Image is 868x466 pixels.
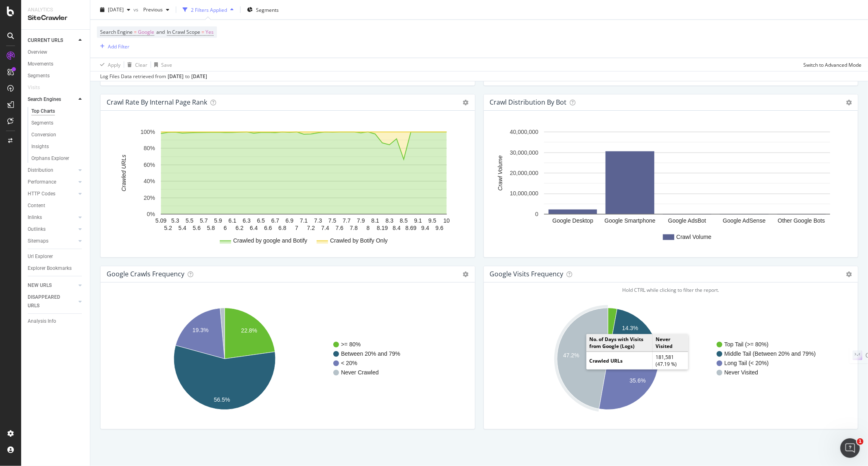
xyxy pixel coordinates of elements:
text: Never Crawled [341,370,379,376]
a: Url Explorer [28,252,84,261]
a: Conversion [31,131,84,139]
a: Search Engines [28,95,76,104]
iframe: Intercom live chat [840,438,860,458]
span: Yes [206,26,214,38]
a: HTTP Codes [28,190,76,198]
h4: google Crawls Frequency [107,269,184,280]
td: Crawled URLs [586,352,653,370]
div: SiteCrawler [28,13,83,23]
div: NEW URLS [28,281,52,290]
text: 47.2% [563,352,579,359]
button: Save [151,58,172,71]
text: 56.5% [214,397,230,403]
a: NEW URLS [28,281,76,290]
div: Outlinks [28,225,46,234]
text: 6.3 [243,218,251,224]
div: Clear [135,61,147,68]
text: 0% [147,211,155,218]
svg: A chart. [490,295,848,422]
i: Options [846,271,852,277]
text: Middle Tail (Between 20% and 79%) [724,351,816,357]
a: Overview [28,48,84,57]
button: Switch to Advanced Mode [800,58,861,71]
text: < 20% [341,360,357,367]
div: Analysis Info [28,317,56,326]
div: Content [28,201,45,210]
h4: Crawl Rate By Internal Page Rank [107,97,207,108]
h4: google Visits Frequency [490,269,564,280]
text: 9.1 [414,218,422,224]
a: Content [28,201,84,210]
text: >= 80% [341,341,361,348]
button: Previous [140,3,173,16]
span: In Crawl Scope [167,28,200,35]
text: 8.3 [385,218,394,224]
text: 8.69 [405,225,416,232]
text: 6.1 [228,218,236,224]
a: Inlinks [28,213,76,222]
text: 19.3% [192,327,209,333]
span: = [134,28,137,35]
text: 10,000,000 [509,190,538,197]
a: Sitemaps [28,237,76,245]
text: 7.8 [350,225,358,232]
a: Segments [28,72,84,80]
a: Top Charts [31,107,84,116]
text: 30,000,000 [509,149,538,156]
a: Visits [28,83,48,92]
div: DISAPPEARED URLS [28,293,69,310]
div: Apply [108,61,120,68]
text: 6.4 [250,225,258,232]
text: Google AdSense [723,218,765,224]
span: Search Engine [100,28,133,35]
text: 7.4 [321,225,329,232]
a: Outlinks [28,225,76,234]
text: Crawl Volume [496,155,503,191]
text: 6 [224,225,227,232]
text: Long Tail (< 20%) [724,360,769,367]
button: Apply [97,58,120,71]
svg: A chart. [107,124,465,251]
div: Movements [28,60,53,68]
text: 7.5 [328,218,337,224]
text: 60% [144,162,155,168]
text: 5.2 [164,225,172,232]
text: 8.5 [400,218,408,224]
text: Crawl Volume [676,234,712,241]
span: Segments [256,6,279,13]
td: No. of Days with Visits from Google (Logs) [586,334,653,352]
div: Distribution [28,166,53,175]
span: Previous [140,6,163,13]
text: 5.9 [214,218,222,224]
text: 8 [367,225,370,232]
div: A chart. [107,295,465,422]
text: 10 [444,218,450,224]
text: 8.4 [393,225,401,232]
span: Hold CTRL while clicking to filter the report. [622,287,719,293]
text: 20% [144,195,155,201]
text: 7.3 [314,218,322,224]
a: Explorer Bookmarks [28,264,84,273]
td: Never Visited [653,334,688,352]
text: 7 [295,225,298,232]
a: Insights [31,142,84,151]
div: Sitemaps [28,237,48,245]
text: 7.7 [343,218,351,224]
a: Movements [28,60,84,68]
text: 6.8 [278,225,286,232]
text: 80% [144,145,155,152]
div: Search Engines [28,95,61,104]
div: Log Files Data retrieved from to [100,73,207,80]
a: Analysis Info [28,317,84,326]
text: Google AdsBot [668,218,706,224]
span: vs [133,6,140,13]
a: Segments [31,119,84,127]
svg: A chart. [490,124,848,251]
h4: Crawl Distribution By Bot [490,97,567,108]
div: 2 Filters Applied [191,6,227,13]
span: and [156,28,165,35]
text: 5.8 [207,225,215,232]
text: 6.7 [271,218,280,224]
